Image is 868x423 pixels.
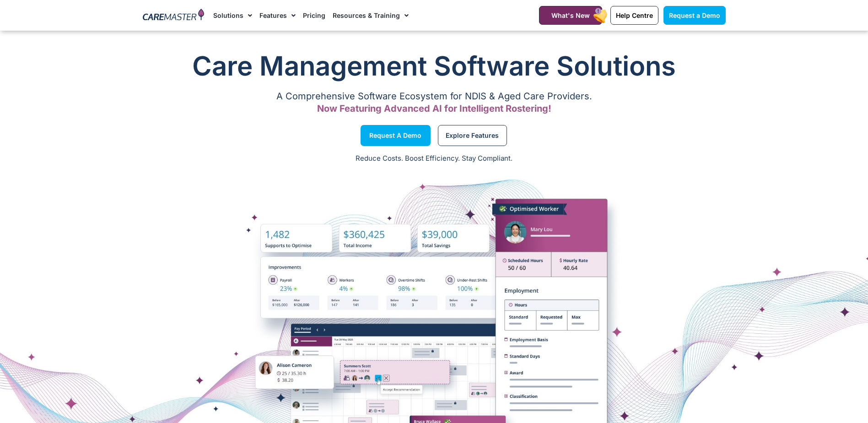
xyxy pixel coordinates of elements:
span: Request a Demo [369,133,421,138]
span: What's New [551,11,590,19]
a: Explore Features [438,125,507,146]
a: What's New [539,6,602,25]
span: Now Featuring Advanced AI for Intelligent Rostering! [317,103,551,114]
a: Request a Demo [663,6,726,25]
span: Explore Features [446,133,499,138]
a: Request a Demo [361,125,431,146]
span: Help Centre [616,11,653,19]
p: Reduce Costs. Boost Efficiency. Stay Compliant. [5,153,863,164]
a: Help Centre [610,6,658,25]
img: CareMaster Logo [143,9,205,22]
p: A Comprehensive Software Ecosystem for NDIS & Aged Care Providers. [143,93,726,99]
h1: Care Management Software Solutions [143,48,726,84]
span: Request a Demo [669,11,720,19]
